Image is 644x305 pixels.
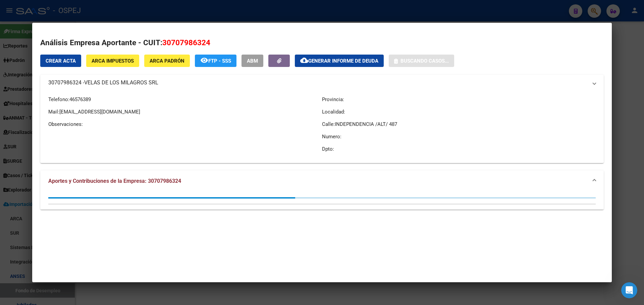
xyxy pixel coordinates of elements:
span: Crear Acta [46,58,76,64]
div: Soporte dice… [5,163,129,178]
div: No hay problema [11,151,51,158]
span: 30707986324 [162,38,210,47]
span: Buscando casos... [400,58,449,64]
span: [EMAIL_ADDRESS][DOMAIN_NAME] [59,109,140,115]
button: ARCA Padrón [144,55,190,67]
div: Enzo dice… [5,42,129,71]
p: Provincia: [322,96,596,103]
img: Profile image for Fin [19,4,30,14]
button: go back [4,3,17,15]
div: 30707986324 -VELAS DE LOS MILAGROS SRL [40,91,604,163]
h2: Análisis Empresa Aportante - CUIT: [40,37,604,49]
mat-icon: remove_red_eye [200,56,208,64]
span: Aportes y Contribuciones de la Empresa: 30707986324 [48,178,181,184]
h1: Fin [33,3,41,8]
p: Numero: [322,133,596,140]
span: VELAS DE LOS MILAGROS SRL [84,79,158,87]
p: Dpto: [322,145,596,153]
button: Enviar un mensaje… [115,217,126,227]
div: Perdon me equivoque, estaba bien subido [24,92,129,113]
p: Calle: [322,121,596,128]
div: Enzo dice… [5,71,129,92]
div: Buenos dias, Muchas gracias por comunicarse con el soporte técnico de la plataforma. [11,123,105,143]
span: ARCA Padrón [150,58,184,64]
button: ARCA Impuestos [86,55,139,67]
button: Adjuntar un archivo [32,219,37,225]
textarea: Escribe un mensaje... [6,205,128,217]
p: Mail: [48,108,322,116]
p: Telefono: [48,96,322,103]
button: Selector de gif [21,219,26,225]
div: Soporte dice… [5,178,129,204]
div: Entonces desestimamos su solicitud [11,167,96,173]
div: Cualquier otra duda estamos a su disposición. [11,182,105,195]
div: Hola buenos dias, acabo de importar un archivo en la sección ANSES/Jubilados que no corresponde [24,42,129,70]
mat-icon: cloud_download [300,56,308,64]
iframe: Intercom live chat [621,282,637,298]
div: Aportes y Contribuciones de la Empresa: 30707986324 [40,192,604,210]
div: Soporte dice… [5,119,129,147]
p: Localidad: [322,108,596,116]
button: Inicio [117,3,130,15]
div: Perdon me equivoque, estaba bien subido [30,96,123,109]
span: FTP - SSS [208,58,231,64]
div: Entonces desestimamos su solicitud [5,163,101,177]
button: ABM [241,55,263,67]
span: 46576389 [69,96,91,102]
div: Cualquier otra duda estamos a su disposición. [5,178,110,199]
button: Crear Acta [40,55,81,67]
button: Generar informe de deuda [295,55,384,67]
div: No hay problema [5,147,56,162]
button: Buscando casos... [389,55,454,67]
div: Buenos dias, Muchas gracias por comunicarse con el soporte técnico de la plataforma. [5,119,110,147]
mat-expansion-panel-header: Aportes y Contribuciones de la Empresa: 30707986324 [40,170,604,192]
button: FTP - SSS [195,55,236,67]
mat-expansion-panel-header: 30707986324 -VELAS DE LOS MILAGROS SRL [40,75,604,91]
mat-panel-title: 30707986324 - [48,79,588,87]
div: Soporte dice… [5,147,129,163]
p: Observaciones: [48,121,322,128]
div: Enzo dice… [5,92,129,119]
div: lo podran corregir? porque no tengo la opción [30,75,123,88]
span: INDEPENDENCIA /ALT/ 487 [335,121,397,127]
button: Scroll to bottom [61,189,73,201]
span: ABM [247,58,258,64]
p: El equipo también puede ayudar [33,8,104,15]
div: sisi mil disculpas [78,204,129,219]
div: Enzo dice… [5,204,129,224]
span: ARCA Impuestos [92,58,134,64]
span: Generar informe de deuda [308,58,378,64]
button: Selector de emoji [10,219,16,225]
div: lo podran corregir? porque no tengo la opción [24,71,129,92]
div: Hola buenos dias, acabo de importar un archivo en la sección ANSES/Jubilados que no corresponde [30,46,123,66]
